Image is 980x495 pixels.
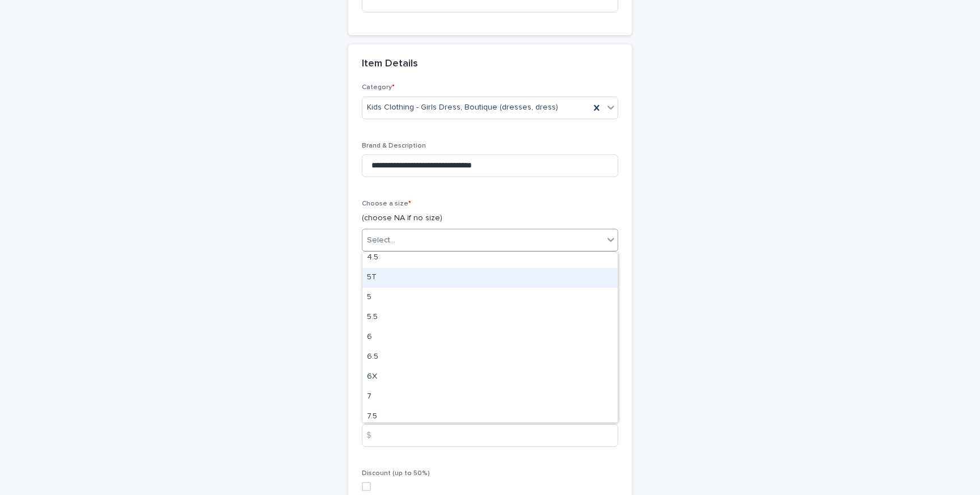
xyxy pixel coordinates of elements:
div: Select... [367,234,395,246]
div: 4.5 [362,248,618,268]
div: 6 [362,328,618,347]
div: 7 [362,387,618,407]
span: Brand & Description [362,142,426,149]
span: Discount (up to 50%) [362,470,430,477]
div: 6.5 [362,347,618,367]
span: Category [362,84,395,91]
p: (choose NA if no size) [362,212,618,224]
span: Kids Clothing - Girls Dress, Boutique (dresses, dress) [367,102,558,114]
div: 7.5 [362,407,618,427]
div: 6X [362,367,618,387]
span: Choose a size [362,200,411,207]
div: 5.5 [362,308,618,328]
div: 5T [362,268,618,288]
div: $ [362,424,385,447]
h2: Item Details [362,58,418,70]
div: 5 [362,288,618,308]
